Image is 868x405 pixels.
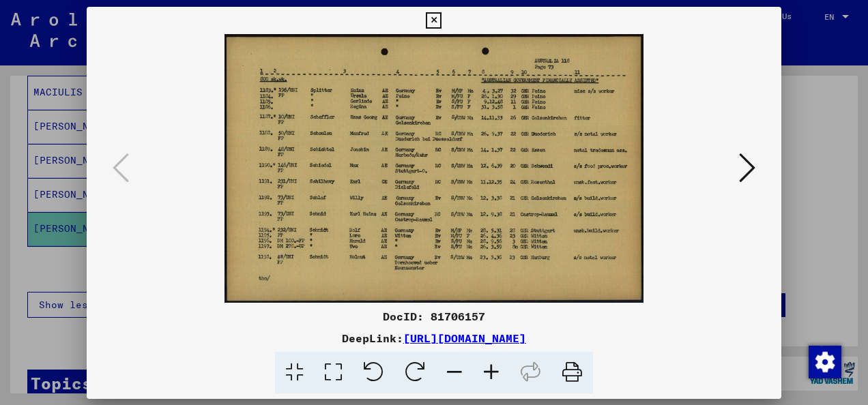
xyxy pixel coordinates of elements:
[809,346,841,378] img: Change consent
[133,34,735,303] img: 001.jpg
[808,345,841,378] div: Change consent
[87,330,781,346] div: DeepLink:
[87,308,781,325] div: DocID: 81706157
[403,331,526,345] a: [URL][DOMAIN_NAME]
